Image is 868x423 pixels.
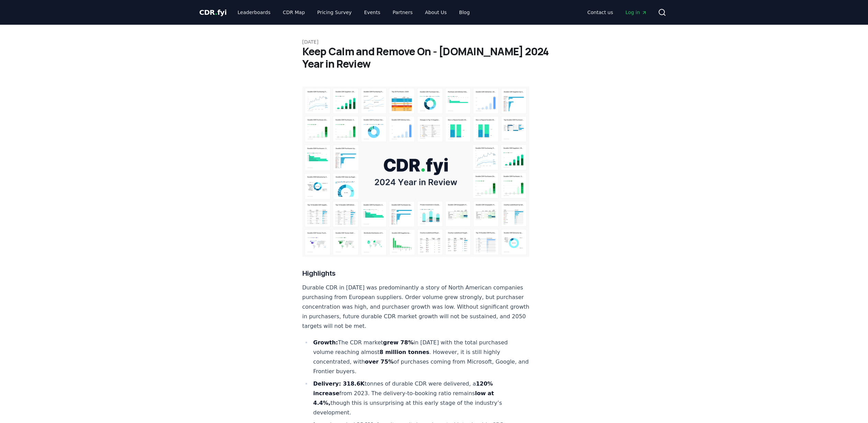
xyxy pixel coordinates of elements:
li: tonnes of durable CDR were delivered, a from 2023​. The delivery-to-booking ratio remains though ... [311,379,530,418]
h1: Keep Calm and Remove On - [DOMAIN_NAME] 2024 Year in Review [302,45,566,70]
strong: Growth: [313,339,338,346]
strong: Delivery: 318.6K [313,380,365,387]
strong: grew 78% [383,339,414,346]
p: Durable CDR in [DATE] was predominantly a story of North American companies purchasing from Europ... [302,283,530,331]
span: Log in [625,9,647,16]
li: The CDR market in [DATE] with the total purchased volume reaching almost . However, it is still h... [311,338,530,376]
nav: Main [582,6,652,19]
a: CDR Map [277,6,310,19]
strong: over 75% [365,358,394,365]
a: CDR.fyi [199,8,227,17]
a: About Us [419,6,452,19]
strong: 8 million tonnes [380,349,429,355]
p: [DATE] [302,38,566,45]
h3: Highlights [302,268,530,279]
a: Leaderboards [232,6,276,19]
a: Blog [454,6,475,19]
img: blog post image [302,87,530,257]
a: Contact us [582,6,618,19]
a: Log in [620,6,652,19]
a: Partners [387,6,418,19]
span: CDR fyi [199,8,227,16]
span: . [215,8,217,16]
a: Events [359,6,386,19]
nav: Main [232,6,475,19]
a: Pricing Survey [312,6,357,19]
